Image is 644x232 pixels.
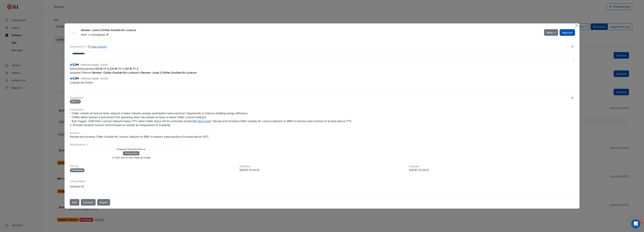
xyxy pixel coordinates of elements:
[123,151,139,155] button: Choose files
[81,71,86,74] em: Title
[112,156,150,159] small: or Click here to then Paste an image
[95,67,138,70] strong: CH-B-11-3, CH-B-11-1, CH-B-11-2
[239,165,405,168] h6: Updated
[70,100,81,104] span: CH-2-1
[81,185,84,188] fa-icon: Edit Linked Alerts
[88,45,107,49] button: Hide Activity
[70,184,115,188] div: Unlinked
[70,67,138,70] span: Removed
[546,31,553,34] span: More
[70,71,92,74] span: Updated from
[70,168,85,172] div: P3 Routine
[81,28,540,33] div: Review- Level 2 Chiller Oustide Air Lockout
[81,33,87,36] span: New
[70,143,574,146] h6: Attachments: 0
[81,63,108,67] small: [PERSON_NAME] -
[70,180,574,183] h6: Linked Alerts
[141,71,197,74] span: Review- Level 2 Chiller Oustide Air Lockout
[409,168,574,172] div: [DATE] 15:24:22
[70,199,79,206] button: Edit
[575,23,579,27] button: Close
[70,45,107,49] div: Comments: 0
[101,77,108,80] span: 2025-08-05 15:24:22
[70,135,209,138] span: Review and increase Chiller Outside Air Lockout Setpoint on BMS to industry best practice of at l...
[562,31,573,34] span: Approve
[81,67,95,70] em: Equipment
[194,119,210,123] a: View Chart
[639,219,642,222] span: 1
[560,29,575,36] button: Approve
[70,112,352,127] span: - Chiller outside air lockout temp setpoint is below industry energy optimisation best practices....
[409,165,574,168] h6: Created
[631,219,640,228] iframe: Intercom live chat
[101,63,108,66] span: 2025-08-05 15:33:23
[70,165,235,168] h6: Priority
[92,71,138,74] span: Review- Chiller Oustide Air Lockout
[70,108,574,111] h6: Description
[87,33,90,36] span: ->
[81,77,108,80] small: [PERSON_NAME] -
[70,131,574,135] h6: Solution
[70,63,79,67] img: CIM
[70,76,79,80] img: CIM
[544,29,558,36] button: More
[81,199,96,206] button: Forward
[117,148,146,151] small: Drag and drop files here or
[70,81,93,84] span: Created the Action
[97,199,110,206] a: Export
[70,96,574,99] h6: Equipment
[70,71,197,74] span: to
[91,33,109,37] span: Unassigned
[239,168,405,172] div: [DATE] 15:24:22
